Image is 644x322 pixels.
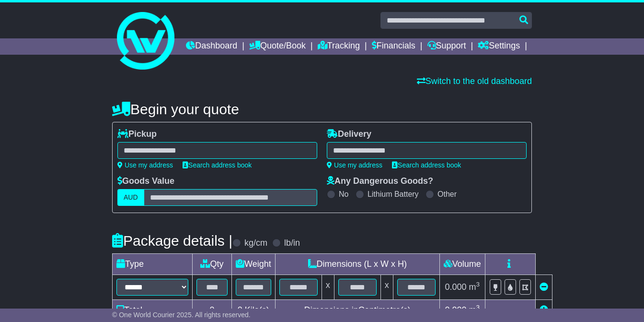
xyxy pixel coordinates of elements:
a: Use my address [327,161,382,169]
sup: 3 [476,304,480,311]
a: Quote/Book [249,38,306,55]
a: Tracking [318,38,360,55]
td: Dimensions (L x W x H) [275,254,439,275]
a: Switch to the old dashboard [417,76,532,86]
h4: Package details | [112,233,232,249]
span: m [469,282,480,292]
label: No [339,190,348,199]
td: 0 [193,300,232,321]
sup: 3 [476,281,480,288]
a: Settings [478,38,520,55]
td: Type [113,254,193,275]
a: Dashboard [186,38,237,55]
a: Search address book [183,161,252,169]
label: Delivery [327,129,371,140]
td: Total [113,300,193,321]
td: Kilo(s) [232,300,276,321]
label: Any Dangerous Goods? [327,176,433,187]
label: Lithium Battery [368,190,419,199]
td: x [380,275,393,300]
td: Weight [232,254,276,275]
span: 0 [238,305,242,315]
a: Financials [372,38,415,55]
span: © One World Courier 2025. All rights reserved. [112,311,251,319]
span: 0.000 [445,282,466,292]
label: lb/in [284,238,300,249]
td: x [322,275,334,300]
a: Support [427,38,466,55]
a: Use my address [117,161,173,169]
span: 0.000 [445,305,466,315]
td: Qty [193,254,232,275]
a: Remove this item [540,282,548,292]
h4: Begin your quote [112,101,532,117]
label: Pickup [117,129,157,140]
label: Goods Value [117,176,174,187]
td: Dimensions in Centimetre(s) [275,300,439,321]
label: AUD [117,189,144,206]
a: Add new item [540,305,548,315]
span: m [469,305,480,315]
a: Search address book [392,161,461,169]
td: Volume [439,254,485,275]
label: kg/cm [244,238,267,249]
label: Other [437,190,457,199]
